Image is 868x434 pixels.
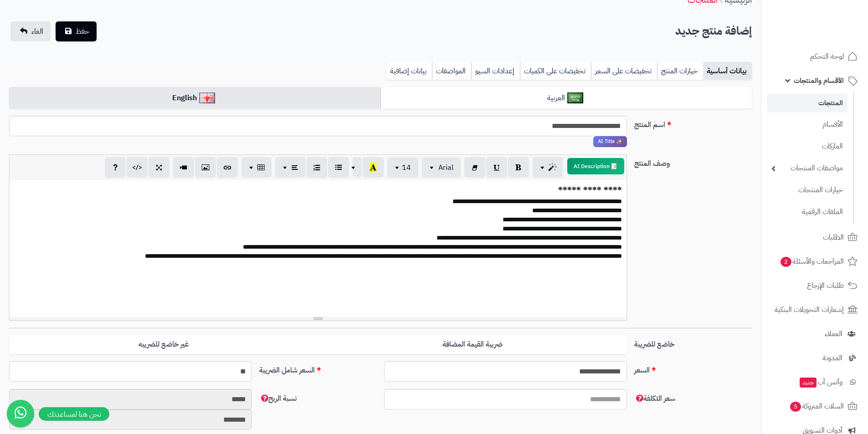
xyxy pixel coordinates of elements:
[56,21,97,41] button: حفظ
[767,158,847,178] a: مواصفات المنتجات
[422,158,461,178] button: Arial
[703,62,752,80] a: بيانات أساسية
[567,92,583,103] img: العربية
[767,371,863,393] a: وآتس آبجديد
[807,279,844,292] span: طلبات الإرجاع
[9,335,318,354] label: غير خاضع للضريبه
[256,361,380,376] label: السعر شامل الضريبة
[767,115,847,134] a: الأقسام
[386,62,432,80] a: بيانات إضافية
[567,158,624,174] button: 📝 AI Description
[631,116,755,130] label: اسم المنتج
[822,352,842,364] span: المدونة
[380,87,752,109] a: العربية
[767,180,847,200] a: خيارات المنتجات
[767,275,863,296] a: طلبات الإرجاع
[520,62,591,80] a: تخفيضات على الكميات
[631,154,755,169] label: وصف المنتج
[31,26,43,37] span: الغاء
[767,94,847,112] a: المنتجات
[631,335,755,350] label: خاضع للضريبة
[767,202,847,222] a: الملفات الرقمية
[799,376,842,388] span: وآتس آب
[767,226,863,248] a: الطلبات
[631,361,755,376] label: السعر
[259,393,297,404] span: نسبة الربح
[790,402,801,412] span: 5
[767,395,863,417] a: السلات المتروكة5
[10,21,51,41] a: الغاء
[657,62,703,80] a: خيارات المنتج
[767,323,863,345] a: العملاء
[432,62,471,80] a: المواصفات
[823,231,844,244] span: الطلبات
[767,347,863,369] a: المدونة
[591,62,657,80] a: تخفيضات على السعر
[767,46,863,67] a: لوحة التحكم
[800,378,817,388] span: جديد
[767,250,863,272] a: المراجعات والأسئلة2
[9,87,380,109] a: English
[767,137,847,156] a: الماركات
[775,303,844,316] span: إشعارات التحويلات البنكية
[402,162,411,173] span: 14
[825,327,842,340] span: العملاء
[199,92,215,103] img: English
[634,393,675,404] span: سعر التكلفة
[767,299,863,321] a: إشعارات التحويلات البنكية
[76,26,89,37] span: حفظ
[593,136,627,147] span: انقر لاستخدام رفيقك الذكي
[318,335,627,354] label: ضريبة القيمة المضافة
[794,74,844,87] span: الأقسام والمنتجات
[675,22,752,41] h2: إضافة منتج جديد
[781,257,791,267] span: 2
[806,26,859,45] img: logo-2.png
[810,50,844,63] span: لوحة التحكم
[438,162,453,173] span: Arial
[789,400,844,413] span: السلات المتروكة
[471,62,520,80] a: إعدادات السيو
[387,158,418,178] button: 14
[780,255,844,268] span: المراجعات والأسئلة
